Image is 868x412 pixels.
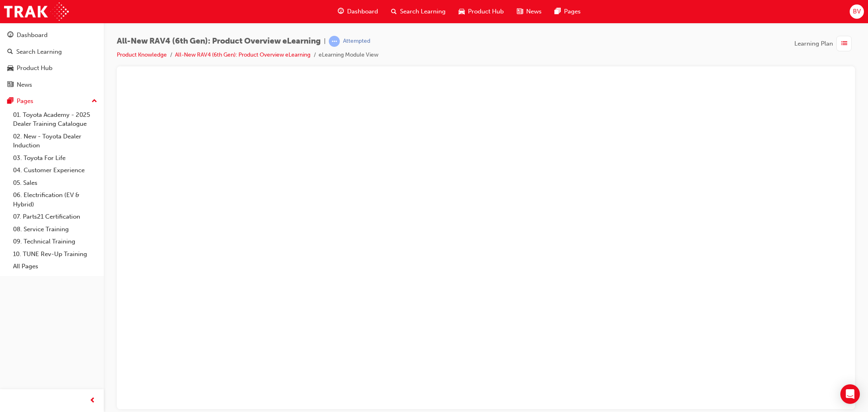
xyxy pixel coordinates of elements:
span: pages-icon [555,7,561,17]
span: car-icon [7,65,13,72]
span: BV [853,7,861,16]
a: Product Hub [3,61,101,76]
button: DashboardSearch LearningProduct HubNews [3,26,101,94]
a: 09. Technical Training [10,235,101,248]
a: All-New RAV4 (6th Gen): Product Overview eLearning [175,51,310,58]
span: list-icon [841,39,847,49]
img: Trak [4,2,69,21]
div: Pages [17,96,33,106]
span: news-icon [7,81,13,89]
span: news-icon [517,7,523,17]
span: up-icon [92,96,97,107]
a: guage-iconDashboard [331,3,385,20]
span: Learning Plan [794,39,833,48]
a: 07. Parts21 Certification [10,210,101,223]
li: eLearning Module View [319,50,378,60]
span: All-New RAV4 (6th Gen): Product Overview eLearning [117,37,321,46]
a: Product Knowledge [117,51,167,58]
div: Dashboard [17,31,48,40]
span: Pages [564,7,581,16]
a: news-iconNews [510,3,548,20]
button: BV [850,4,864,19]
a: 10. TUNE Rev-Up Training [10,248,101,261]
span: Product Hub [468,7,504,16]
button: Pages [3,94,101,109]
a: 02. New - Toyota Dealer Induction [10,130,101,152]
a: 08. Service Training [10,223,101,236]
a: 04. Customer Experience [10,164,101,177]
span: search-icon [7,48,13,56]
button: Learning Plan [794,36,855,51]
span: guage-icon [7,32,13,39]
div: Attempted [343,37,370,45]
span: car-icon [459,7,465,17]
a: 01. Toyota Academy - 2025 Dealer Training Catalogue [10,109,101,130]
span: prev-icon [90,396,96,406]
span: guage-icon [338,7,344,17]
span: pages-icon [7,98,13,105]
a: Dashboard [3,28,101,43]
a: 03. Toyota For Life [10,152,101,164]
span: Search Learning [400,7,446,16]
a: car-iconProduct Hub [452,3,510,20]
div: Search Learning [16,47,62,57]
div: News [17,80,32,90]
a: News [3,77,101,92]
span: learningRecordVerb_ATTEMPT-icon [329,36,340,47]
div: Open Intercom Messenger [840,384,860,404]
a: Search Learning [3,44,101,59]
span: | [324,37,326,46]
a: 05. Sales [10,177,101,189]
a: search-iconSearch Learning [385,3,452,20]
span: News [526,7,542,16]
span: Dashboard [347,7,378,16]
a: All Pages [10,260,101,273]
span: search-icon [391,7,397,17]
a: 06. Electrification (EV & Hybrid) [10,189,101,210]
a: pages-iconPages [548,3,587,20]
div: Product Hub [17,64,52,73]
